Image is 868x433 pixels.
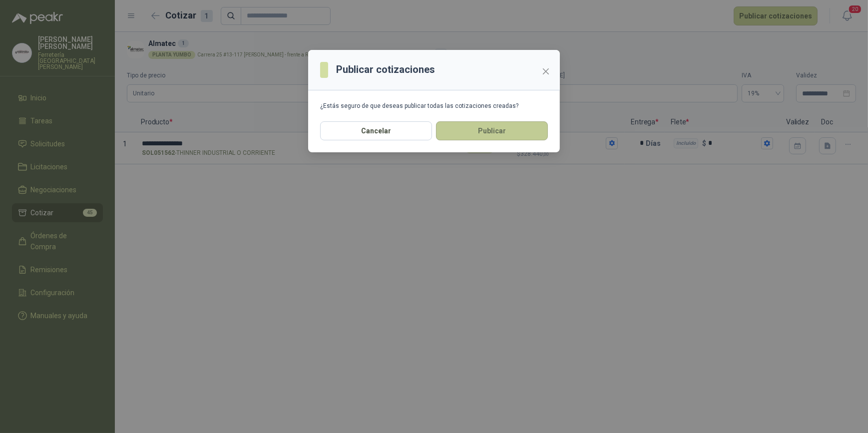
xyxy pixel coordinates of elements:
div: ¿Estás seguro de que deseas publicar todas las cotizaciones creadas? [320,102,548,109]
span: close [542,67,550,75]
button: Publicar [436,121,548,140]
h3: Publicar cotizaciones [336,62,435,77]
button: Close [538,63,554,79]
button: Cancelar [320,121,432,140]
